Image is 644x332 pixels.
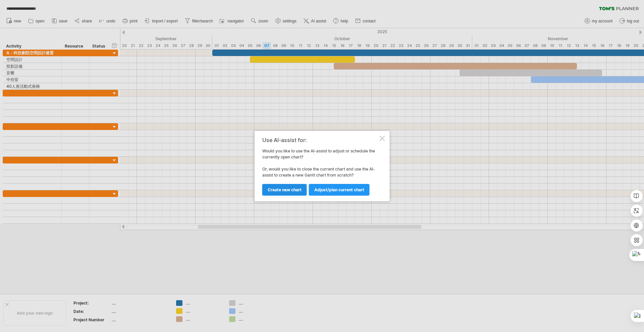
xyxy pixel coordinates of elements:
[262,137,378,195] div: Would you like to use the AI-assist to adjust or schedule the currently open chart? Or, would you...
[309,184,370,196] a: Adjust/plan current chart
[314,187,364,192] span: Adjust/plan current chart
[262,184,307,196] a: Create new chart
[262,137,378,143] div: Use AI-assist for:
[268,187,302,192] span: Create new chart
